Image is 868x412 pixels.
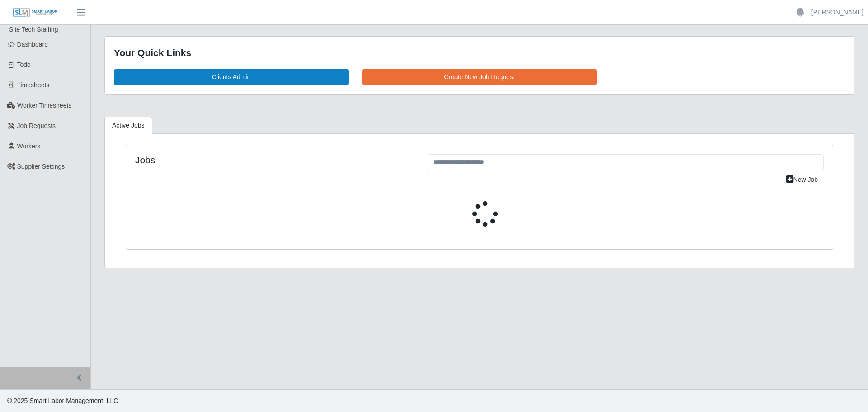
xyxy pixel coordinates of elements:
[811,8,863,17] a: [PERSON_NAME]
[9,26,58,33] span: Site Tech Staffing
[17,41,48,48] span: Dashboard
[17,142,41,150] span: Workers
[114,46,845,60] div: Your Quick Links
[17,122,56,129] span: Job Requests
[362,69,597,85] a: Create New Job Request
[7,397,118,404] span: © 2025 Smart Labor Management, LLC
[17,102,71,109] span: Worker Timesheets
[13,8,58,18] img: SLM Logo
[104,117,152,134] a: Active Jobs
[17,163,65,170] span: Supplier Settings
[135,154,414,166] h4: Jobs
[17,81,50,89] span: Timesheets
[780,172,824,188] a: New Job
[17,61,31,68] span: Todo
[114,69,349,85] a: Clients Admin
